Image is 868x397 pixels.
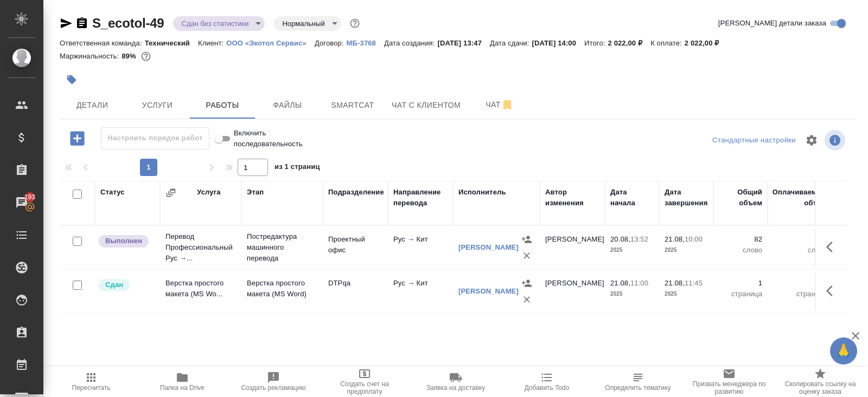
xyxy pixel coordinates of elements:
[630,279,648,287] p: 11:00
[226,39,315,47] p: ООО «Экотол Сервис»
[608,39,651,47] p: 2 022,00 ₽
[198,39,226,47] p: Клиент:
[665,279,685,287] p: 21.08,
[72,384,111,392] span: Пересчитать
[630,235,648,243] p: 13:52
[98,278,155,292] div: Менеджер проверил работу исполнителя, передает ее на следующий этап
[610,187,654,209] div: Дата начала
[532,39,584,47] p: [DATE] 14:00
[60,68,84,92] button: Добавить тэг
[165,187,176,198] button: Сгруппировать
[261,99,314,112] span: Файлы
[610,289,654,300] p: 2025
[315,39,347,47] p: Договор:
[100,187,125,198] div: Статус
[426,384,485,392] span: Заявка на доставку
[775,367,866,397] button: Скопировать ссылку на оценку заказа
[392,99,461,112] span: Чат с клиентом
[60,52,122,60] p: Маржинальность:
[410,367,501,397] button: Заявка на доставку
[388,229,453,266] td: Рус → Кит
[347,38,384,47] a: МБ-3768
[525,384,569,392] span: Добавить Todo
[519,248,535,264] button: Удалить
[665,235,685,243] p: 21.08,
[834,340,853,362] span: 🙏
[519,231,535,248] button: Назначить
[610,279,630,287] p: 21.08,
[474,98,526,112] span: Чат
[328,187,384,198] div: Подразделение
[719,187,762,209] div: Общий объем
[690,380,768,395] span: Призвать менеджера по развитию
[384,39,437,47] p: Дата создания:
[247,231,317,264] p: Постредактура машинного перевода
[458,243,519,251] a: [PERSON_NAME]
[685,39,727,47] p: 2 022,00 ₽
[718,18,826,29] span: [PERSON_NAME] детали заказа
[490,39,532,47] p: Дата сдачи:
[501,99,514,112] svg: Отписаться
[105,236,142,246] p: Выполнен
[62,127,92,149] button: Добавить работу
[228,367,319,397] button: Создать рекламацию
[3,189,41,216] a: 193
[719,245,762,256] p: слово
[105,279,123,290] p: Сдан
[160,384,205,392] span: Папка на Drive
[173,16,265,31] div: Сдан без статистики
[247,187,264,198] div: Этап
[820,278,846,304] button: Здесь прячутся важные кнопки
[393,187,448,209] div: Направление перевода
[241,384,306,392] span: Создать рекламацию
[665,245,708,256] p: 2025
[247,278,317,300] p: Верстка простого макета (MS Word)
[137,367,228,397] button: Папка на Drive
[122,52,138,60] p: 89%
[131,99,183,112] span: Услуги
[18,192,42,203] span: 193
[519,291,535,308] button: Удалить
[160,226,241,269] td: Перевод Профессиональный Рус →...
[665,187,708,209] div: Дата завершения
[75,17,88,30] button: Скопировать ссылку
[60,39,145,47] p: Ответственная команда:
[92,16,164,30] a: S_ecotol-49
[685,235,703,243] p: 10:00
[799,127,825,153] span: Настроить таблицу
[437,39,490,47] p: [DATE] 13:47
[540,272,605,310] td: [PERSON_NAME]
[197,187,220,198] div: Услуга
[273,16,341,31] div: Сдан без статистики
[773,187,827,209] div: Оплачиваемый объем
[773,245,827,256] p: слово
[178,19,252,28] button: Сдан без статистики
[347,39,384,47] p: МБ-3768
[139,49,153,63] button: 180.40 RUB;
[584,39,608,47] p: Итого:
[275,160,320,176] span: из 1 страниц
[458,187,506,198] div: Исполнитель
[592,367,684,397] button: Определить тематику
[610,245,654,256] p: 2025
[719,234,762,245] p: 82
[323,229,388,266] td: Проектный офис
[820,234,846,260] button: Здесь прячутся важные кнопки
[719,289,762,300] p: страница
[226,38,315,47] a: ООО «Экотол Сервис»
[773,289,827,300] p: страница
[234,128,312,149] span: Включить последовательность
[684,367,775,397] button: Призвать менеджера по развитию
[60,17,73,30] button: Скопировать ссылку для ЯМессенджера
[781,380,859,395] span: Скопировать ссылку на оценку заказа
[66,99,118,112] span: Детали
[323,272,388,310] td: DTPqa
[710,132,799,149] div: split button
[830,337,857,365] button: 🙏
[685,279,703,287] p: 11:45
[145,39,198,47] p: Технический
[545,187,599,209] div: Автор изменения
[719,278,762,289] p: 1
[388,272,453,310] td: Рус → Кит
[605,384,671,392] span: Определить тематику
